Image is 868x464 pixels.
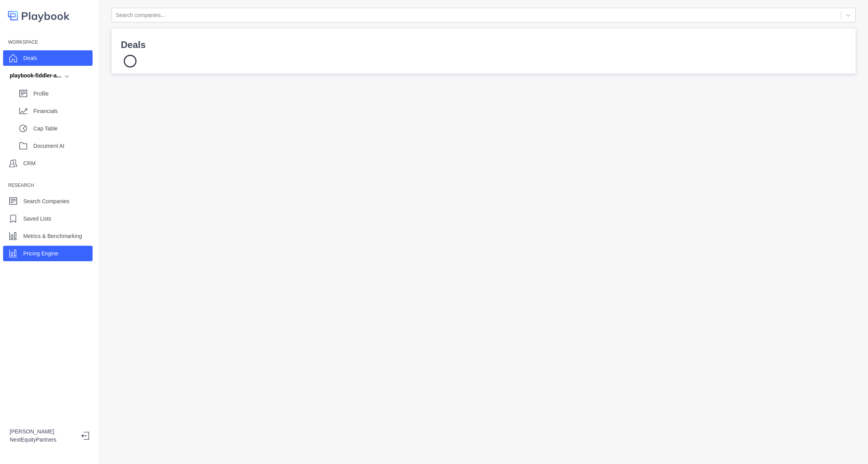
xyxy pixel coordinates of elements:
[23,54,37,62] p: Deals
[23,159,36,168] p: CRM
[10,72,61,80] div: playbook-fiddler-a...
[121,38,846,52] p: Deals
[23,197,69,205] p: Search Companies
[33,90,93,98] p: Profile
[33,107,93,115] p: Financials
[33,142,93,150] p: Document AI
[10,436,75,444] p: NextEquityPartners
[8,8,70,24] img: logo-colored
[10,428,75,436] p: [PERSON_NAME]
[23,250,58,258] p: Pricing Engine
[23,215,51,223] p: Saved Lists
[33,125,93,133] p: Cap Table
[23,232,82,240] p: Metrics & Benchmarking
